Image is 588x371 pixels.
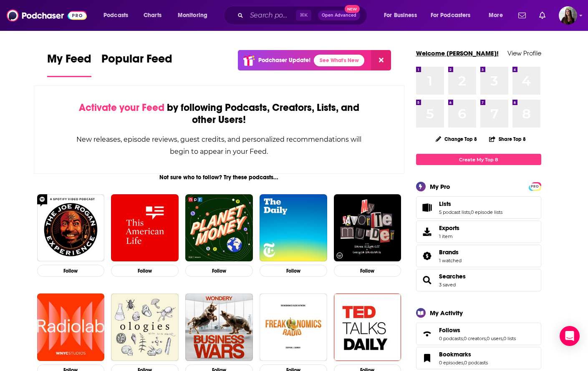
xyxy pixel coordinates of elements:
[232,6,375,25] div: Search podcasts, credits, & more...
[258,57,310,64] p: Podchaser Update!
[502,336,503,341] span: ,
[47,52,91,77] a: My Feed
[101,52,172,71] span: Popular Feed
[419,202,436,213] a: Lists
[530,183,540,189] a: PRO
[416,154,541,165] a: Create My Top 8
[487,336,502,341] a: 0 users
[318,10,360,20] button: Open AdvancedNew
[439,233,459,239] span: 1 item
[416,269,541,291] span: Searches
[178,10,207,21] span: Monitoring
[419,250,436,262] a: Brands
[260,194,327,262] img: The Daily
[416,323,541,345] span: Follows
[559,6,577,25] button: Show profile menu
[419,328,436,340] a: Follows
[439,336,463,341] a: 0 podcasts
[439,200,451,208] span: Lists
[483,9,513,22] button: open menu
[439,326,460,334] span: Follows
[384,10,417,21] span: For Business
[345,5,360,13] span: New
[439,248,462,256] a: Brands
[439,351,488,358] a: Bookmarks
[464,360,488,366] a: 0 podcasts
[416,196,541,219] span: Lists
[439,273,466,280] a: Searches
[247,9,296,22] input: Search podcasts, credits, & more...
[439,360,463,366] a: 0 episodes
[47,52,91,71] span: My Feed
[439,248,459,256] span: Brands
[34,174,405,181] div: Not sure who to follow? Try these podcasts...
[334,293,401,361] img: TED Talks Daily
[439,282,456,288] a: 3 saved
[439,209,470,215] a: 5 podcast lists
[439,224,459,232] span: Exports
[79,101,164,114] span: Activate your Feed
[111,194,179,262] img: This American Life
[560,326,580,346] div: Open Intercom Messenger
[416,49,499,57] a: Welcome [PERSON_NAME]!
[431,134,482,144] button: Change Top 8
[464,336,486,341] a: 0 creators
[416,347,541,369] span: Bookmarks
[419,274,436,286] a: Searches
[314,55,364,66] a: See What's New
[76,102,363,126] div: by following Podcasts, Creators, Lists, and other Users!
[144,10,162,21] span: Charts
[503,336,516,341] a: 0 lists
[489,131,526,147] button: Share Top 8
[559,6,577,25] img: User Profile
[559,6,577,25] span: Logged in as bnmartinn
[37,194,105,262] img: The Joe Rogan Experience
[439,326,516,334] a: Follows
[463,360,464,366] span: ,
[172,9,218,22] button: open menu
[419,352,436,364] a: Bookmarks
[76,133,363,158] div: New releases, episode reviews, guest credits, and personalized recommendations will begin to appe...
[489,10,503,21] span: More
[430,309,463,317] div: My Activity
[7,8,87,23] img: Podchaser - Follow, Share and Rate Podcasts
[416,245,541,267] span: Brands
[37,293,105,361] img: Radiolab
[378,9,427,22] button: open menu
[507,49,541,57] a: View Profile
[334,265,401,277] button: Follow
[470,209,471,215] span: ,
[101,52,172,77] a: Popular Feed
[430,183,450,191] div: My Pro
[486,336,487,341] span: ,
[334,194,401,262] img: My Favorite Murder with Karen Kilgariff and Georgia Hardstark
[322,13,356,18] span: Open Advanced
[515,8,529,23] a: Show notifications dropdown
[530,183,540,190] span: PRO
[471,209,502,215] a: 0 episode lists
[185,293,253,361] img: Business Wars
[138,9,167,22] a: Charts
[296,10,311,21] span: ⌘ K
[439,200,502,208] a: Lists
[439,258,462,263] a: 1 watched
[431,10,471,21] span: For Podcasters
[419,226,436,238] span: Exports
[185,265,253,277] button: Follow
[416,221,541,243] a: Exports
[439,351,471,358] span: Bookmarks
[111,293,179,361] img: Ologies with Alie Ward
[185,194,253,262] img: Planet Money
[463,336,464,341] span: ,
